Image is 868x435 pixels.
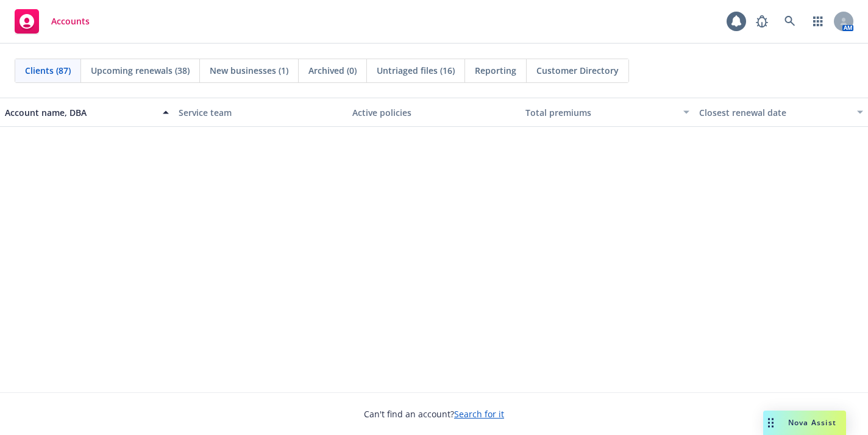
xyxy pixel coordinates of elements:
[475,64,516,77] span: Reporting
[694,98,868,127] button: Closest renewal date
[210,64,288,77] span: New businesses (1)
[174,98,347,127] button: Service team
[750,9,774,34] a: Report a Bug
[308,64,357,77] span: Archived (0)
[10,4,94,38] a: Accounts
[778,9,802,34] a: Search
[5,106,155,119] div: Account name, DBA
[347,98,521,127] button: Active policies
[806,9,830,34] a: Switch app
[179,106,343,119] div: Service team
[51,16,90,26] span: Accounts
[763,411,778,435] div: Drag to move
[536,64,619,77] span: Customer Directory
[788,417,836,428] span: Nova Assist
[91,64,190,77] span: Upcoming renewals (38)
[377,64,455,77] span: Untriaged files (16)
[525,106,676,119] div: Total premiums
[352,106,516,119] div: Active policies
[454,408,504,420] a: Search for it
[699,106,850,119] div: Closest renewal date
[763,411,846,435] button: Nova Assist
[25,64,71,77] span: Clients (87)
[364,408,504,420] span: Can't find an account?
[521,98,694,127] button: Total premiums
